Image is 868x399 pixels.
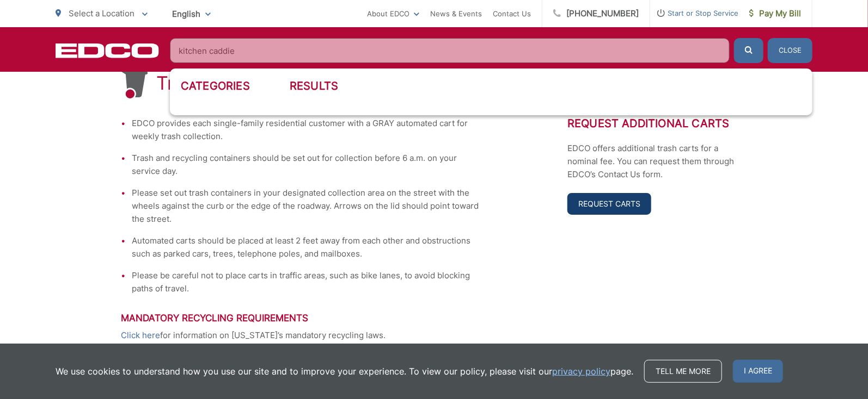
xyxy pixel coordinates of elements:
p: EDCO offers additional trash carts for a nominal fee. You can request them through EDCO’s Contact... [567,142,747,181]
button: Close [768,38,812,63]
h3: Results [290,79,802,92]
a: News & Events [430,7,482,20]
li: EDCO provides each single-family residential customer with a GRAY automated cart for weekly trash... [132,117,480,143]
a: Tell me more [644,360,722,383]
span: English [164,4,219,23]
input: Search [170,38,730,63]
h1: Trash [156,72,205,94]
span: Pay My Bill [749,7,801,20]
h2: Request Additional Carts [567,117,747,130]
p: We use cookies to understand how you use our site and to improve your experience. To view our pol... [56,365,633,378]
p: for information on [US_STATE]’s mandatory recycling laws. [121,329,747,342]
a: privacy policy [552,365,610,378]
a: EDCD logo. Return to the homepage. [56,43,159,58]
li: Please be careful not to place carts in traffic areas, such as bike lanes, to avoid blocking path... [132,269,480,295]
a: Contact Us [493,7,531,20]
li: Automated carts should be placed at least 2 feet away from each other and obstructions such as pa... [132,234,480,260]
a: About EDCO [367,7,419,20]
h3: Categories [181,79,290,92]
li: Please set out trash containers in your designated collection area on the street with the wheels ... [132,186,480,226]
h3: Mandatory Recycling Requirements [121,313,747,323]
button: Submit the search query. [734,38,763,63]
span: Select a Location [69,8,135,18]
span: I agree [733,360,783,383]
a: Click here [121,329,160,342]
a: Request Carts [567,193,651,215]
li: Trash and recycling containers should be set out for collection before 6 a.m. on your service day. [132,152,480,178]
